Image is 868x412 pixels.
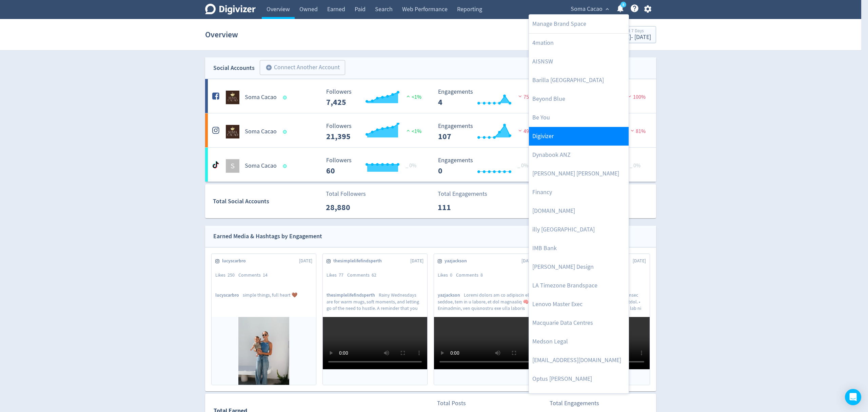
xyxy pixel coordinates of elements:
a: [PERSON_NAME] [PERSON_NAME] [529,164,629,183]
a: Medson Legal [529,332,629,351]
a: Dynabook ANZ [529,146,629,164]
a: Beyond Blue [529,90,629,108]
a: Financy [529,183,629,202]
a: Optus [PERSON_NAME] [529,388,629,407]
a: 4mation [529,34,629,52]
a: LA Timezone Brandspace [529,276,629,295]
a: Lenovo Master Exec [529,295,629,314]
a: Be You [529,108,629,127]
a: AISNSW [529,52,629,71]
a: [DOMAIN_NAME] [529,202,629,220]
a: [PERSON_NAME] Design [529,258,629,276]
div: Open Intercom Messenger [845,389,861,405]
a: IMB Bank [529,239,629,258]
a: Digivizer [529,127,629,146]
a: Manage Brand Space [529,15,629,33]
a: [EMAIL_ADDRESS][DOMAIN_NAME] [529,351,629,370]
a: Barilla [GEOGRAPHIC_DATA] [529,71,629,90]
a: Optus [PERSON_NAME] [529,370,629,388]
a: illy [GEOGRAPHIC_DATA] [529,220,629,239]
a: Macquarie Data Centres [529,314,629,332]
